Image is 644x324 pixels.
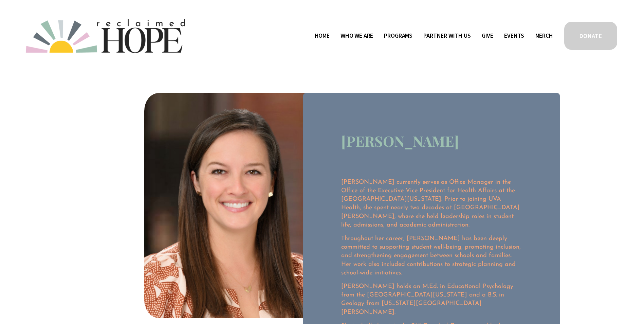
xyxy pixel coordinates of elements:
a: DONATE [563,21,618,51]
img: Reclaimed Hope Initiative [26,19,185,53]
span: Partner With Us [423,31,471,41]
a: Merch [535,30,553,41]
p: [PERSON_NAME] holds an M.Ed. in Educational Psychology from the [GEOGRAPHIC_DATA][US_STATE] and a... [341,283,522,317]
p: [PERSON_NAME] currently serves as Office Manager in the Office of the Executive Vice President fo... [341,178,522,230]
a: folder dropdown [384,30,412,41]
span: Who We Are [341,31,373,41]
a: Events [504,30,524,41]
p: Throughout her career, [PERSON_NAME] has been deeply committed to supporting student well-being, ... [341,235,522,277]
strong: [PERSON_NAME] [341,131,459,150]
a: Give [482,30,493,41]
span: Programs [384,31,412,41]
a: Home [315,30,330,41]
a: folder dropdown [423,30,471,41]
a: folder dropdown [341,30,373,41]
